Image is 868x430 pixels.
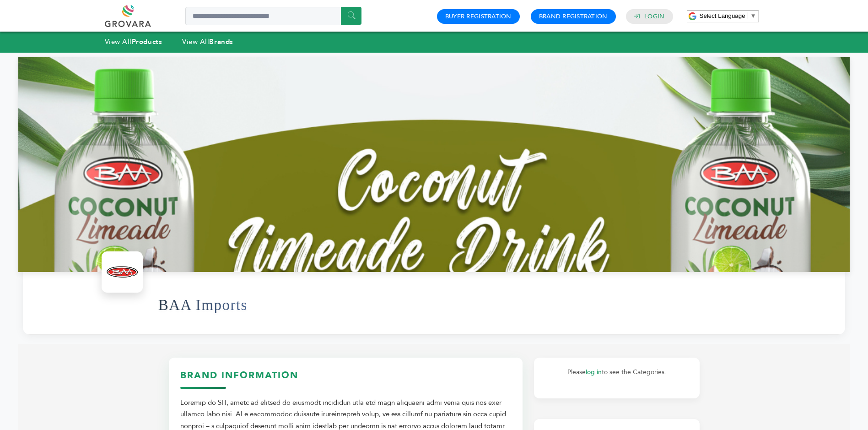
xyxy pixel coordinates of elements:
strong: Products [132,37,162,46]
p: Please to see the Categories. [543,367,690,378]
input: Search a product or brand... [185,7,361,25]
a: log in [586,368,602,376]
a: Brand Registration [539,12,608,21]
a: Buyer Registration [445,12,512,21]
img: BAA Imports Logo [104,254,140,290]
span: Select Language [700,12,745,19]
a: Login [644,12,664,21]
a: View AllBrands [182,37,233,46]
h3: Brand Information [180,369,511,389]
span: ​ [748,12,748,19]
a: View AllProducts [105,37,162,46]
span: ▼ [750,12,756,19]
strong: Brands [209,37,233,46]
a: Select Language​ [700,12,756,19]
h1: BAA Imports [158,283,248,327]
